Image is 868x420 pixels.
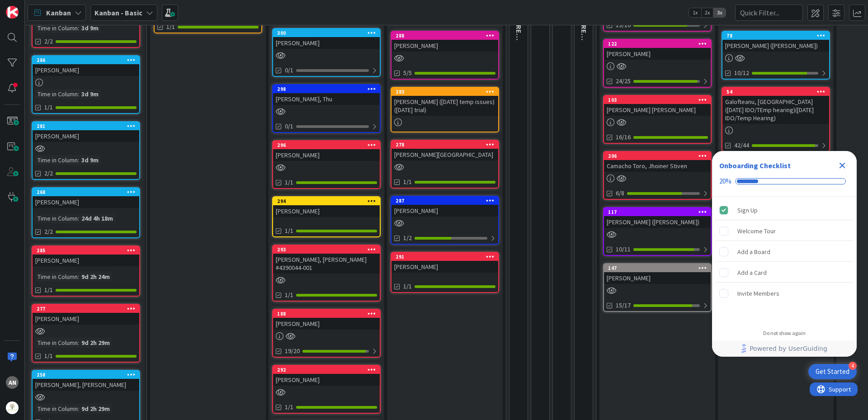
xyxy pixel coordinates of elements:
span: 10/12 [734,68,749,78]
div: Time in Column [35,338,78,348]
div: 78 [722,32,829,40]
div: 288 [392,32,498,40]
div: 268 [33,188,139,196]
span: : [78,23,79,33]
div: [PERSON_NAME] [273,374,380,386]
div: [PERSON_NAME] [273,149,380,161]
div: Checklist Container [712,151,857,357]
div: 78[PERSON_NAME] ([PERSON_NAME]) [722,32,829,52]
div: 285 [37,247,139,254]
div: Open Get Started checklist, remaining modules: 4 [808,364,857,379]
div: 287 [396,198,498,204]
a: 103[PERSON_NAME] [PERSON_NAME]16/16 [603,95,712,144]
div: 288 [396,33,498,39]
div: [PERSON_NAME] [33,313,139,325]
div: 293 [273,245,380,254]
a: 294[PERSON_NAME]1/1 [272,196,381,237]
span: 15/17 [616,301,631,310]
div: [PERSON_NAME] [273,37,380,49]
span: 2/2 [44,169,53,178]
div: 206 [608,153,711,159]
a: 288[PERSON_NAME]5/5 [391,31,499,80]
div: 258 [37,372,139,378]
div: 9d 2h 24m [79,272,112,282]
div: Add a Card [737,267,767,278]
img: avatar [6,401,19,414]
div: 117 [604,208,711,216]
div: 122 [604,40,711,48]
div: [PERSON_NAME] [273,318,380,330]
div: Time in Column [35,404,78,414]
div: 286 [37,57,139,63]
div: 103 [604,96,711,104]
span: 1/1 [285,290,293,300]
div: 3d 9m [79,155,101,165]
div: 147 [604,264,711,272]
div: 9d 2h 29m [79,338,112,348]
a: 281[PERSON_NAME]Time in Column:3d 9m2/2 [32,121,140,180]
span: 6/8 [616,189,624,198]
img: Visit kanbanzone.com [6,6,19,19]
div: Time in Column [35,155,78,165]
input: Quick Filter... [735,5,803,21]
span: 1/2 [403,233,412,243]
a: 300[PERSON_NAME]0/1 [272,28,381,77]
span: 2/2 [44,227,53,236]
div: 277 [37,306,139,312]
div: 3d 9m [79,23,101,33]
div: Welcome Tour [737,226,776,236]
span: 1/1 [285,178,293,187]
div: 300 [273,29,380,37]
div: 3d 9m [79,89,101,99]
div: [PERSON_NAME] [392,261,498,273]
div: 258[PERSON_NAME], [PERSON_NAME] [33,371,139,391]
div: 294 [273,197,380,205]
span: 42/44 [734,141,749,150]
div: 285[PERSON_NAME] [33,246,139,266]
div: Add a Card is incomplete. [716,263,853,283]
div: 291 [392,253,498,261]
div: [PERSON_NAME] [33,196,139,208]
div: [PERSON_NAME] [392,205,498,217]
div: Time in Column [35,213,78,223]
div: Galofteanu, [GEOGRAPHIC_DATA] ([DATE] IDO/TEmp hearing)([DATE] IDO/Temp Hearing) [722,96,829,124]
div: 206 [604,152,711,160]
div: 281 [33,122,139,130]
div: 4 [849,362,857,370]
div: [PERSON_NAME], Thu [273,93,380,105]
div: 24d 4h 18m [79,213,115,223]
div: Do not show again [763,330,806,337]
div: 287 [392,197,498,205]
span: : [78,338,79,348]
span: 1/1 [403,177,412,187]
div: 292 [277,367,380,373]
span: : [78,213,79,223]
div: Welcome Tour is incomplete. [716,221,853,241]
div: [PERSON_NAME] ([DATE] temp issues)([DATE] trial) [392,96,498,116]
a: 278[PERSON_NAME][GEOGRAPHIC_DATA]1/1 [391,140,499,189]
a: 287[PERSON_NAME]1/2 [391,196,499,245]
span: Powered by UserGuiding [750,343,827,354]
div: 286 [33,56,139,64]
div: 281 [37,123,139,129]
div: 258 [33,371,139,379]
span: : [78,89,79,99]
div: Close Checklist [835,158,849,173]
a: 206Camacho Toro, Jhoiner Stiven6/8 [603,151,712,200]
div: Time in Column [35,23,78,33]
a: 283[PERSON_NAME] ([DATE] temp issues)([DATE] trial) [391,87,499,132]
div: Sign Up is complete. [716,200,853,220]
div: Checklist items [712,197,857,324]
div: 278 [392,141,498,149]
div: Invite Members [737,288,779,299]
div: [PERSON_NAME] [33,130,139,142]
a: 122[PERSON_NAME]24/25 [603,39,712,88]
span: Support [19,1,41,12]
div: 291[PERSON_NAME] [392,253,498,273]
span: : [78,272,79,282]
div: Invite Members is incomplete. [716,283,853,303]
div: 9d 2h 29m [79,404,112,414]
div: Footer [712,340,857,357]
a: 286[PERSON_NAME]Time in Column:3d 9m1/1 [32,55,140,114]
span: 2/2 [44,37,53,46]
